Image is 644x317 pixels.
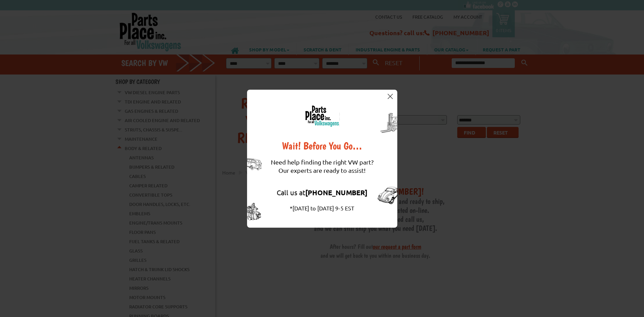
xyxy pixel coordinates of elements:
div: Wait! Before You Go… [271,141,374,151]
div: *[DATE] to [DATE] 9-5 EST [271,204,374,212]
a: Call us at[PHONE_NUMBER] [277,188,367,197]
img: logo [305,105,340,127]
img: close [388,94,393,99]
div: Need help finding the right VW part? Our experts are ready to assist! [271,151,374,181]
strong: [PHONE_NUMBER] [305,188,367,197]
